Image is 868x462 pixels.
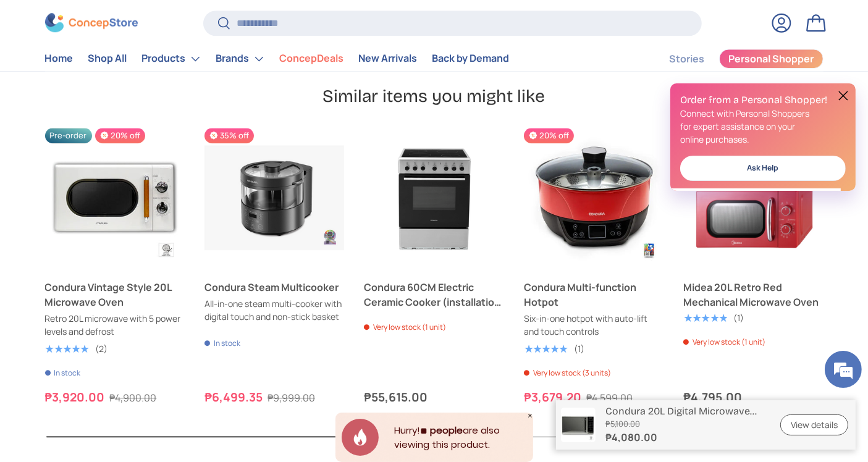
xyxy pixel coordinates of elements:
a: Midea 20L Retro Red Mechanical Microwave Oven [683,280,823,309]
a: ConcepDeals [280,47,344,71]
a: Shop All [88,47,127,71]
img: ConcepStore [45,14,138,33]
p: Connect with Personal Shoppers for expert assistance on your online purchases. [680,107,846,146]
a: Condura Multi-function Hotpot [524,128,664,267]
a: Condura 60CM Electric Ceramic Cooker (installation not included) [364,280,504,309]
a: View details [780,414,848,436]
a: Condura 60CM Electric Ceramic Cooker (installation not included) [364,128,504,267]
textarea: Type your message and hit 'Enter' [6,321,235,364]
a: Condura Steam Multicooker [204,280,344,295]
span: 20% off [524,128,574,143]
a: Back by Demand [432,47,510,71]
p: Condura 20L Digital Microwave Oven [605,405,765,417]
summary: Products [135,46,209,71]
a: Personal Shopper [719,49,824,69]
nav: Secondary [639,46,824,71]
nav: Primary [45,46,510,71]
span: We're online! [72,147,171,272]
span: 20% off [95,128,145,143]
a: Condura Steam Multicooker [204,128,344,267]
h2: Order from a Personal Shopper! [680,93,846,107]
a: Ask Help [680,156,846,181]
s: ₱5,100.00 [605,418,765,430]
div: Chat with us now [64,69,208,85]
a: Midea 20L Retro Red Mechanical Microwave Oven [683,128,823,267]
a: Condura Vintage Style 20L Microwave Oven [45,280,185,309]
span: 35% off [204,128,254,143]
h2: Similar items you might like [45,85,824,108]
a: Stories [669,47,704,71]
span: Personal Shopper [728,54,814,64]
a: Condura Multi-function Hotpot [524,280,664,309]
a: Condura Vintage Style 20L Microwave Oven [45,128,185,267]
a: Home [45,47,74,71]
span: Pre-order [45,128,92,143]
div: Close [527,413,533,419]
summary: Brands [209,46,272,71]
div: Minimize live chat window [203,6,232,36]
strong: ₱4,080.00 [605,430,765,445]
a: New Arrivals [359,47,418,71]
